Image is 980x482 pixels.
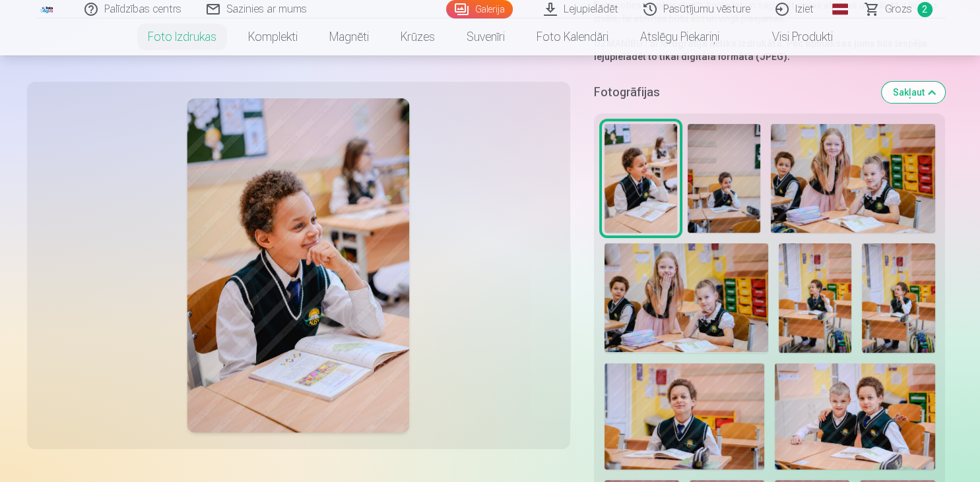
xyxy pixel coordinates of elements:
a: Komplekti [232,18,313,55]
a: Foto kalendāri [521,18,624,55]
span: 2 [917,2,932,17]
a: Krūzes [385,18,451,55]
a: Magnēti [313,18,385,55]
a: Atslēgu piekariņi [624,18,735,55]
span: Grozs [885,1,912,17]
a: Visi produkti [735,18,849,55]
h5: Fotogrāfijas [594,83,872,102]
a: Suvenīri [451,18,521,55]
button: Sakļaut [882,82,945,103]
strong: Šī fotogrāfija netiks izdrukāta. Pēc apmaksas jums būs iespēja lejupielādēt to tikai digitālā for... [594,38,927,62]
a: Foto izdrukas [132,18,232,55]
img: /fa1 [40,5,55,13]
